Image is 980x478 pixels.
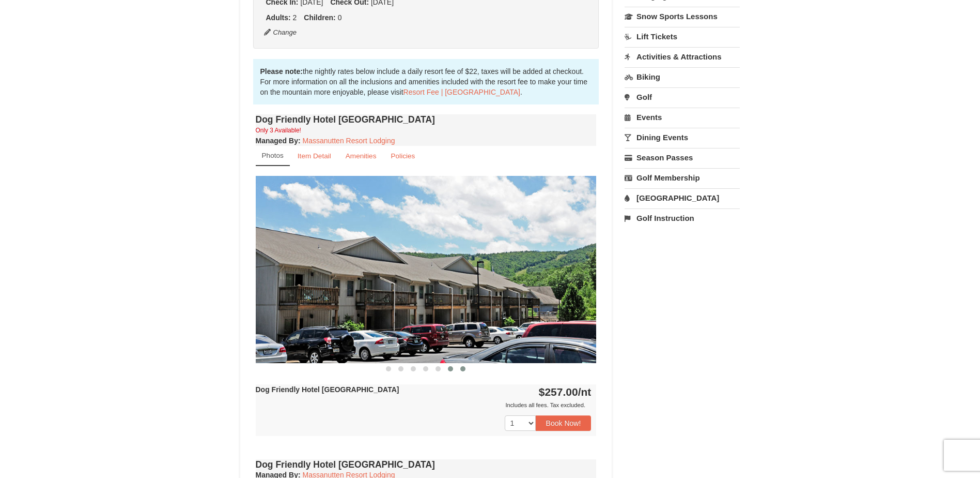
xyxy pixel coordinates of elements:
strong: Dog Friendly Hotel [GEOGRAPHIC_DATA] [256,385,399,394]
span: /nt [578,386,592,398]
span: 0 [338,13,342,22]
a: Golf Membership [625,168,740,187]
strong: Children: [304,13,335,22]
button: Change [263,27,298,38]
div: Includes all fees. Tax excluded. [256,400,592,410]
a: Season Passes [625,148,740,167]
small: Item Detail [298,152,331,160]
a: Biking [625,67,740,86]
a: [GEOGRAPHIC_DATA] [625,188,740,207]
a: Amenities [339,146,383,166]
span: 2 [293,13,297,22]
a: Dining Events [625,128,740,147]
strong: $257.00 [539,386,592,398]
a: Massanutten Resort Lodging [303,137,395,145]
strong: Adults: [266,13,291,22]
small: Amenities [346,152,377,160]
img: 18876286-35-ea1e1ee8.jpg [256,176,597,363]
a: Item Detail [291,146,338,166]
span: Managed By [256,137,298,145]
a: Golf [625,87,740,107]
button: Book Now! [536,415,592,431]
small: Only 3 Available! [256,127,301,134]
h4: Dog Friendly Hotel [GEOGRAPHIC_DATA] [256,459,597,470]
a: Activities & Attractions [625,47,740,66]
a: Resort Fee | [GEOGRAPHIC_DATA] [403,88,520,96]
a: Photos [256,146,290,166]
strong: Please note: [260,67,303,76]
small: Policies [391,152,415,160]
a: Events [625,108,740,127]
h4: Dog Friendly Hotel [GEOGRAPHIC_DATA] [256,114,597,125]
div: the nightly rates below include a daily resort fee of $22, taxes will be added at checkout. For m... [253,59,599,104]
strong: : [256,137,301,145]
a: Lift Tickets [625,27,740,46]
small: Photos [262,152,284,159]
a: Policies [384,146,422,166]
a: Snow Sports Lessons [625,7,740,26]
a: Golf Instruction [625,208,740,228]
